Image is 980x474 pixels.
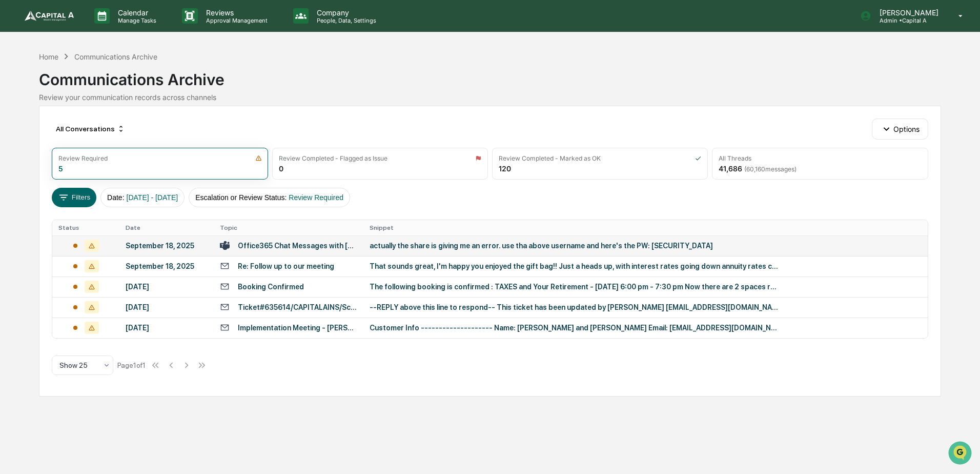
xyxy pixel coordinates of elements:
[126,242,208,250] div: September 18, 2025
[110,8,161,17] p: Calendar
[58,164,63,173] div: 5
[6,145,69,163] a: 🔎Data Lookup
[52,220,119,235] th: Status
[102,174,124,182] span: Pylon
[6,125,70,144] a: 🖐️Preclearance
[126,262,208,270] div: September 18, 2025
[255,155,262,162] img: icon
[499,154,601,162] div: Review Completed - Marked as OK
[238,303,357,311] div: Ticket#635614/CAPITALAINS/Scanning issues - help needed with Toshiba team -- has been updated
[238,242,357,250] div: Office365 Chat Messages with [PERSON_NAME], [PERSON_NAME] on [DATE]
[499,164,511,173] div: 120
[10,130,18,139] div: 🖐️
[21,149,65,159] span: Data Lookup
[871,17,944,24] p: Admin • Capital A
[126,303,208,311] div: [DATE]
[21,129,66,140] span: Preclearance
[174,82,187,94] button: Start new chat
[238,324,357,332] div: Implementation Meeting - [PERSON_NAME] and [PERSON_NAME]
[10,22,187,38] p: How can we help?
[289,193,343,202] span: Review Required
[52,188,96,207] button: Filters
[370,242,780,250] div: actually the share is giving me an error. use tha above username and here's the PW: [SECURITY_DATA]
[39,62,941,89] div: Communications Archive
[10,150,18,158] div: 🔎
[25,11,74,21] img: logo
[947,440,975,468] iframe: Open customer support
[871,8,944,17] p: [PERSON_NAME]
[279,154,387,162] div: Review Completed - Flagged as Issue
[719,164,797,173] div: 41,686
[127,193,178,202] span: [DATE] - [DATE]
[74,130,83,139] div: 🗄️
[39,93,941,102] div: Review your communication records across channels
[744,165,797,173] span: ( 60,160 messages)
[370,324,780,332] div: Customer Info -------------------- Name: [PERSON_NAME] and [PERSON_NAME] Email: [EMAIL_ADDRESS][D...
[214,220,363,235] th: Topic
[35,78,168,89] div: Start new chat
[475,155,481,162] img: icon
[39,52,58,61] div: Home
[85,129,127,140] span: Attestations
[238,283,304,291] div: Booking Confirmed
[10,78,29,97] img: 1746055101610-c473b297-6a78-478c-a979-82029cc54cd1
[872,118,928,139] button: Options
[719,154,751,162] div: All Threads
[126,324,208,332] div: [DATE]
[309,8,381,17] p: Company
[279,164,283,173] div: 0
[100,188,185,207] button: Date:[DATE] - [DATE]
[363,220,927,235] th: Snippet
[58,154,108,162] div: Review Required
[198,17,273,24] p: Approval Management
[52,121,129,137] div: All Conversations
[198,8,273,17] p: Reviews
[370,303,780,311] div: --REPLY above this line to respond-- This ticket has been updated by [PERSON_NAME] [EMAIL_ADDRESS...
[117,361,146,369] div: Page 1 of 1
[189,188,350,207] button: Escalation or Review Status:Review Required
[74,52,157,61] div: Communications Archive
[119,220,214,235] th: Date
[370,283,780,291] div: The following booking is confirmed : TAXES and Your Retirement - [DATE] 6:00 pm - 7:30 pm Now the...
[110,17,161,24] p: Manage Tasks
[72,173,124,182] a: Powered byPylon
[35,89,130,97] div: We're available if you need us!
[70,125,131,144] a: 🗄️Attestations
[126,283,208,291] div: [DATE]
[238,262,334,270] div: Re: Follow up to our meeting
[370,262,780,270] div: That sounds great, I'm happy you enjoyed the gift bag!! Just a heads up, with interest rates goin...
[309,17,381,24] p: People, Data, Settings
[695,155,701,162] img: icon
